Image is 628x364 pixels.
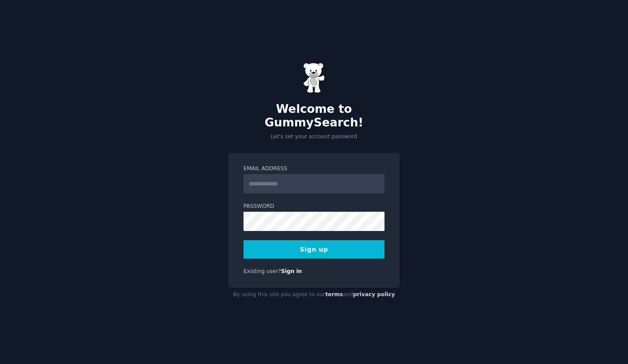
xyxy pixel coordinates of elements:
a: Sign in [281,268,302,274]
a: privacy policy [353,291,395,297]
h2: Welcome to GummySearch! [228,102,400,130]
button: Sign up [243,240,385,259]
label: Email Address [243,165,385,173]
p: Let's set your account password [228,133,400,141]
span: Existing user? [243,268,281,274]
img: Gummy Bear [303,63,325,93]
label: Password [243,203,385,210]
a: terms [325,291,343,297]
div: By using this site you agree to our and [228,288,400,302]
